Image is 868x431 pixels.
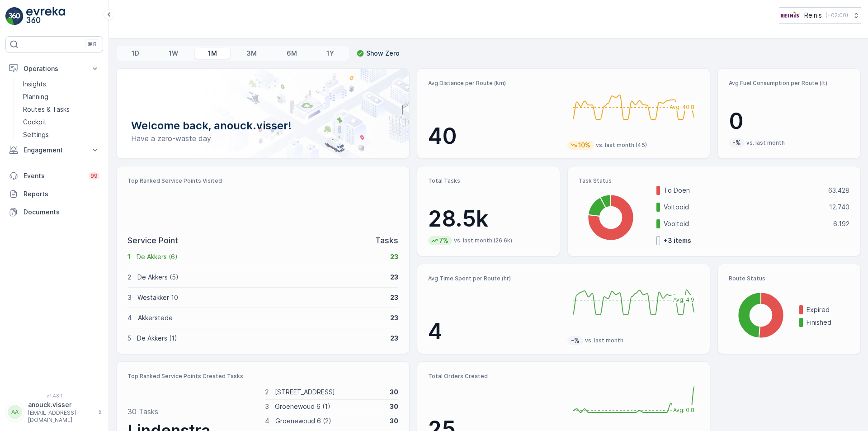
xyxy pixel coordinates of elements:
[23,92,48,101] p: Planning
[807,305,849,314] p: Expired
[390,293,398,302] p: 23
[127,373,398,380] p: Top Ranked Service Points Created Tasks
[24,64,85,73] p: Operations
[428,123,560,150] p: 40
[833,219,849,228] p: 6.192
[23,80,46,89] p: Insights
[5,393,103,398] span: v 1.48.1
[137,334,384,343] p: De Akkers (1)
[570,336,580,345] p: -%
[24,171,83,180] p: Events
[90,172,98,180] p: 99
[131,133,395,144] p: Have a zero-waste day
[366,49,400,58] p: Show Zero
[127,334,131,343] p: 5
[438,236,449,245] p: 7%
[265,388,269,397] p: 2
[24,146,85,155] p: Engagement
[729,80,849,87] p: Avg Fuel Consumption per Route (lt)
[664,203,823,212] p: Voltooid
[390,273,398,282] p: 23
[28,400,93,409] p: anouck.visser
[19,90,103,103] a: Planning
[454,237,512,244] p: vs. last month (26.6k)
[664,186,822,195] p: To Doen
[5,400,103,424] button: AAanouck.visser[EMAIL_ADDRESS][DOMAIN_NAME]
[8,405,22,419] div: AA
[428,275,560,282] p: Avg Time Spent per Route (hr)
[23,105,70,114] p: Routes & Tasks
[131,118,395,133] p: Welcome back, anouck.visser!
[428,80,560,87] p: Avg Distance per Route (km)
[275,388,384,397] p: [STREET_ADDRESS]
[390,252,398,261] p: 23
[26,7,65,25] img: logo_light-DOdMpM7g.png
[19,128,103,141] a: Settings
[428,205,549,232] p: 28.5k
[19,116,103,128] a: Cockpit
[127,273,132,282] p: 2
[169,49,178,58] p: 1W
[577,141,591,150] p: 10%
[127,406,158,417] p: 30 Tasks
[5,185,103,203] a: Reports
[390,313,398,322] p: 23
[428,373,560,380] p: Total Orders Created
[807,318,849,327] p: Finished
[390,388,398,397] p: 30
[127,252,131,261] p: 1
[208,49,217,58] p: 1M
[579,177,849,185] p: Task Status
[24,208,99,217] p: Documents
[246,49,257,58] p: 3M
[804,11,822,20] p: Reinis
[5,60,103,78] button: Operations
[19,78,103,90] a: Insights
[23,130,49,139] p: Settings
[428,318,560,345] p: 4
[132,49,139,58] p: 1D
[127,234,178,247] p: Service Point
[390,334,398,343] p: 23
[19,103,103,116] a: Routes & Tasks
[829,203,849,212] p: 12.740
[828,186,849,195] p: 63.428
[23,118,47,127] p: Cockpit
[5,7,24,25] img: logo
[5,141,103,159] button: Engagement
[137,273,384,282] p: De Akkers (5)
[390,402,398,411] p: 30
[127,313,132,322] p: 4
[729,275,849,282] p: Route Status
[88,41,97,48] p: ⌘B
[138,313,384,322] p: Akkerstede
[390,417,398,426] p: 30
[664,236,691,245] p: + 3 items
[275,402,384,411] p: Groenewoud 6 (1)
[127,293,132,302] p: 3
[265,402,269,411] p: 3
[428,177,549,185] p: Total Tasks
[585,337,623,344] p: vs. last month
[127,177,398,185] p: Top Ranked Service Points Visited
[779,7,861,24] button: Reinis(+02:00)
[826,12,848,19] p: ( +02:00 )
[746,139,785,147] p: vs. last month
[5,203,103,221] a: Documents
[24,189,99,199] p: Reports
[375,234,398,247] p: Tasks
[137,252,384,261] p: De Akkers (6)
[287,49,297,58] p: 6M
[275,417,384,426] p: Groenewoud 6 (2)
[326,49,334,58] p: 1Y
[265,417,269,426] p: 4
[596,142,647,149] p: vs. last month (45)
[729,108,849,135] p: 0
[5,167,103,185] a: Events99
[28,409,93,424] p: [EMAIL_ADDRESS][DOMAIN_NAME]
[731,138,742,147] p: -%
[779,10,801,20] img: Reinis-Logo-Vrijstaand_Tekengebied-1-copy2_aBO4n7j.png
[137,293,384,302] p: Westakker 10
[664,219,827,228] p: Vooltoid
